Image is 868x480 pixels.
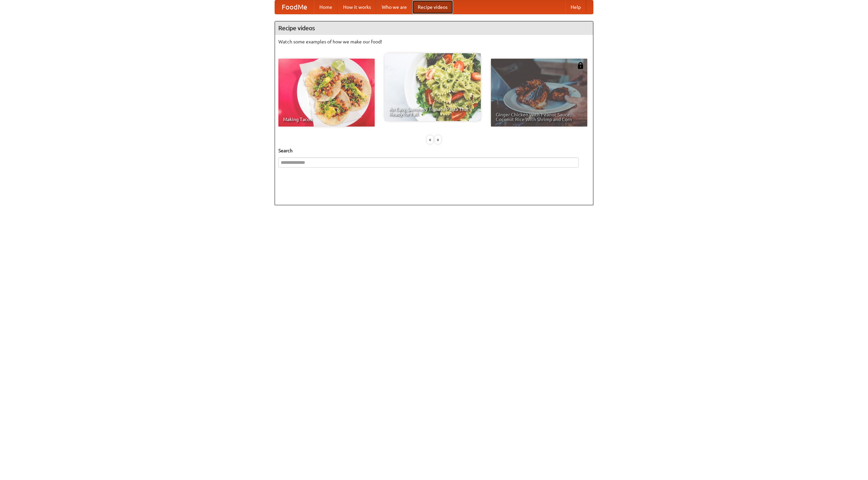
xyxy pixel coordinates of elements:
h4: Recipe videos [275,21,593,35]
h5: Search [278,147,590,154]
span: Making Tacos [283,117,370,122]
a: An Easy, Summery Tomato Pasta That's Ready for Fall [384,53,481,121]
a: Who we are [376,0,412,14]
div: « [427,135,433,144]
p: Watch some examples of how we make our food! [278,38,590,45]
a: Home [314,0,338,14]
a: How it works [338,0,376,14]
a: Recipe videos [412,0,453,14]
a: Making Tacos [278,59,375,127]
div: » [435,135,441,144]
img: 483408.png [577,62,584,69]
a: Help [565,0,586,14]
a: FoodMe [275,0,314,14]
span: An Easy, Summery Tomato Pasta That's Ready for Fall [389,107,476,116]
